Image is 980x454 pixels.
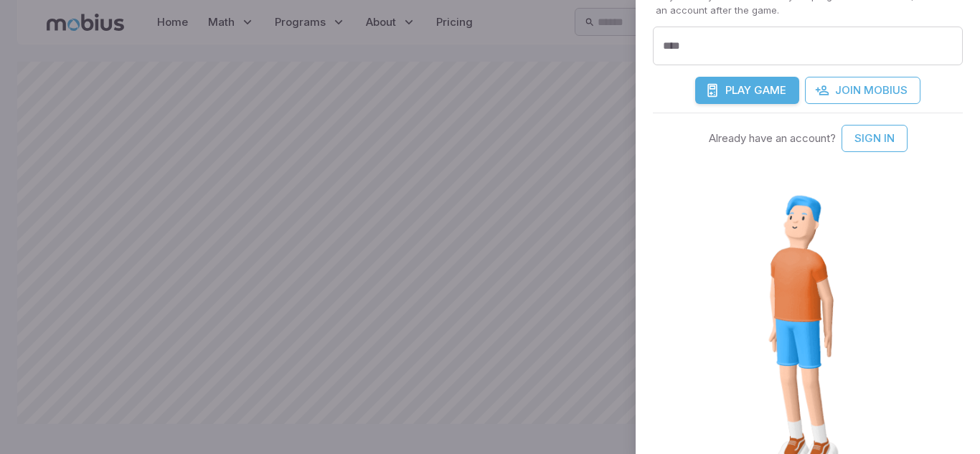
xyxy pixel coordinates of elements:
[754,82,786,98] span: Game
[709,131,836,146] p: Already have an account?
[842,125,908,152] a: Sign In
[805,77,920,104] a: Join Mobius
[725,82,751,98] span: Play
[695,77,799,104] button: PlayGame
